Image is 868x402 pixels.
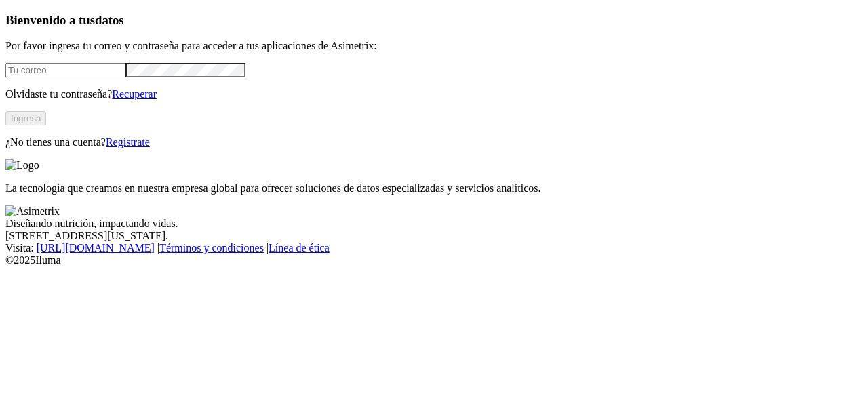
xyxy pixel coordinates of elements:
p: ¿No tienes una cuenta? [5,136,863,148]
img: Logo [5,159,39,172]
a: Términos y condiciones [159,242,264,254]
a: Regístrate [106,136,150,148]
input: Tu correo [5,63,125,77]
button: Ingresa [5,111,46,125]
p: Por favor ingresa tu correo y contraseña para acceder a tus aplicaciones de Asimetrix: [5,40,863,52]
div: © 2025 Iluma [5,254,863,266]
span: datos [95,13,124,27]
a: [URL][DOMAIN_NAME] [37,242,155,254]
div: Visita : | | [5,242,863,254]
a: Recuperar [112,88,157,100]
a: Línea de ética [269,242,330,254]
h3: Bienvenido a tus [5,13,863,28]
p: La tecnología que creamos en nuestra empresa global para ofrecer soluciones de datos especializad... [5,182,863,195]
div: [STREET_ADDRESS][US_STATE]. [5,230,863,242]
div: Diseñando nutrición, impactando vidas. [5,218,863,230]
p: Olvidaste tu contraseña? [5,88,863,100]
img: Asimetrix [5,205,60,218]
